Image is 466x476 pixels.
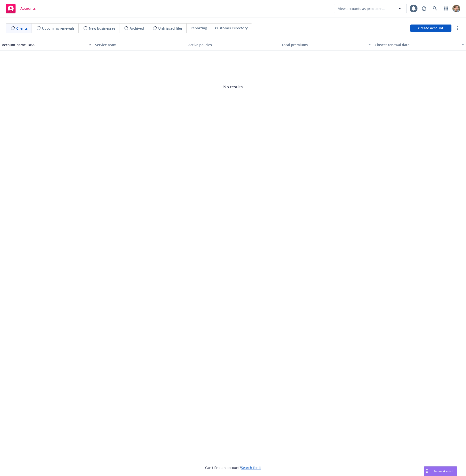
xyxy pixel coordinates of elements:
[430,4,440,13] a: Search
[452,5,460,12] img: photo
[4,2,38,15] a: Accounts
[191,25,207,31] span: Reporting
[424,467,430,476] div: Drag to move
[418,24,443,33] span: Create account
[338,6,385,11] span: View accounts as producer...
[42,26,75,31] span: Upcoming renewals
[334,4,407,13] button: View accounts as producer...
[95,42,184,47] div: Service team
[454,25,460,31] a: more
[375,42,459,47] div: Closest renewal date
[188,42,278,47] div: Active policies
[205,465,261,470] span: Can't find an account?
[282,42,366,47] div: Total premiums
[186,39,280,50] button: Active policies
[434,469,453,473] span: Nova Assist
[16,26,28,31] span: Clients
[89,26,115,31] span: New businesses
[373,39,466,50] button: Closest renewal date
[419,4,429,13] a: Report a Bug
[130,26,144,31] span: Archived
[215,25,248,31] span: Customer Directory
[93,39,186,50] button: Service team
[158,26,183,31] span: Untriaged files
[441,4,451,13] a: Switch app
[2,42,86,47] div: Account name, DBA
[280,39,373,50] button: Total premiums
[20,7,36,10] span: Accounts
[241,465,261,470] a: Search for it
[424,466,457,476] button: Nova Assist
[410,25,451,32] a: Create account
